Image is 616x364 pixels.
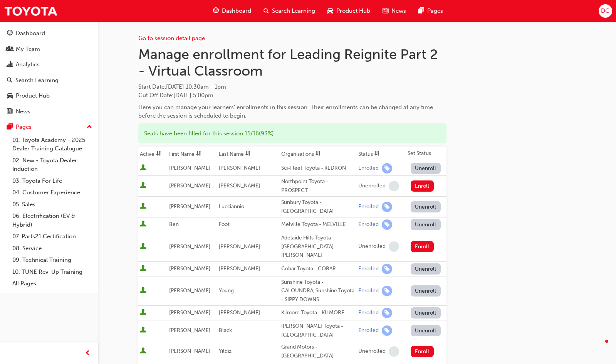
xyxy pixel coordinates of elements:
[166,83,226,90] span: [DATE] 10:30am - 1pm
[138,35,205,42] a: Go to session detail page
[357,147,406,161] th: Toggle SortBy
[3,57,95,72] a: Analytics
[140,287,146,295] span: User is active
[9,187,95,199] a: 04. Customer Experience
[382,219,392,230] span: learningRecordVerb_ENROLL-icon
[7,46,13,53] span: people-icon
[327,6,333,16] span: car-icon
[138,123,446,144] div: Seats have been filled for this session : 15 / 16 ( 93% )
[281,343,355,360] div: Grand Motors - [GEOGRAPHIC_DATA]
[213,6,219,16] span: guage-icon
[168,147,217,161] th: Toggle SortBy
[219,221,230,228] span: Foot
[281,220,355,229] div: Melville Toyota - MELVILLE
[281,234,355,260] div: Adelaide Hills Toyota - [GEOGRAPHIC_DATA][PERSON_NAME]
[7,61,13,68] span: chart-icon
[219,203,244,210] span: Lucciannio
[138,147,168,161] th: Toggle SortBy
[411,307,441,318] button: Unenroll
[169,348,210,354] span: [PERSON_NAME]
[219,165,260,171] span: [PERSON_NAME]
[219,327,232,334] span: Black
[156,151,161,157] span: sorting-icon
[16,123,32,131] div: Pages
[281,322,355,339] div: [PERSON_NAME] Toyota - [GEOGRAPHIC_DATA]
[169,165,210,171] span: [PERSON_NAME]
[140,243,146,251] span: User is active
[16,29,45,38] div: Dashboard
[9,175,95,187] a: 03. Toyota For Life
[3,120,95,134] button: Pages
[169,182,210,189] span: [PERSON_NAME]
[138,92,213,99] span: Cut Off Date : [DATE] 5:00pm
[411,201,441,212] button: Unenroll
[3,25,95,120] button: DashboardMy TeamAnalyticsSearch LearningProduct HubNews
[316,151,321,157] span: sorting-icon
[217,147,280,161] th: Toggle SortBy
[321,3,376,19] a: car-iconProduct Hub
[336,7,370,15] span: Product Hub
[389,346,399,357] span: learningRecordVerb_NONE-icon
[140,327,146,334] span: User is active
[382,286,392,296] span: learningRecordVerb_ENROLL-icon
[196,151,201,157] span: sorting-icon
[358,287,379,295] div: Enrolled
[411,346,434,357] button: Enroll
[358,203,379,211] div: Enrolled
[7,77,12,84] span: search-icon
[590,338,608,356] iframe: Intercom live chat
[169,287,210,294] span: [PERSON_NAME]
[358,165,379,172] div: Enrolled
[418,6,424,16] span: pages-icon
[3,42,95,56] a: My Team
[138,103,446,120] div: Here you can manage your learners' enrollments in this session. Their enrollments can be changed ...
[391,7,406,15] span: News
[272,7,315,15] span: Search Learning
[9,266,95,278] a: 10. TUNE Rev-Up Training
[264,6,269,16] span: search-icon
[16,45,40,54] div: My Team
[169,309,210,316] span: [PERSON_NAME]
[374,151,380,157] span: sorting-icon
[7,93,13,99] span: car-icon
[358,348,386,355] div: Unenrolled
[427,7,443,15] span: Pages
[169,221,179,228] span: Ben
[219,243,260,250] span: [PERSON_NAME]
[9,243,95,254] a: 08. Service
[9,231,95,243] a: 07. Parts21 Certification
[358,327,379,334] div: Enrolled
[3,26,95,40] a: Dashboard
[7,108,13,115] span: news-icon
[382,264,392,274] span: learningRecordVerb_ENROLL-icon
[411,241,434,252] button: Enroll
[382,308,392,318] span: learningRecordVerb_ENROLL-icon
[169,203,210,210] span: [PERSON_NAME]
[169,243,210,250] span: [PERSON_NAME]
[358,309,379,317] div: Enrolled
[281,278,355,304] div: Sunshine Toyota - CALOUNDRA, Sunshine Toyota - SIPPY DOWNS
[411,219,441,230] button: Unenroll
[140,347,146,355] span: User is active
[358,243,386,250] div: Unenrolled
[140,221,146,228] span: User is active
[411,163,441,174] button: Unenroll
[280,147,357,161] th: Toggle SortBy
[169,265,210,272] span: [PERSON_NAME]
[4,2,58,20] a: Trak
[9,278,95,290] a: All Pages
[281,265,355,273] div: Cobar Toyota - COBAR
[85,349,91,358] span: prev-icon
[16,91,50,100] div: Product Hub
[140,182,146,190] span: User is active
[7,124,13,131] span: pages-icon
[140,309,146,317] span: User is active
[382,325,392,336] span: learningRecordVerb_ENROLL-icon
[9,210,95,231] a: 06. Electrification (EV & Hybrid)
[411,180,434,192] button: Enroll
[16,107,30,116] div: News
[219,287,234,294] span: Young
[383,6,388,16] span: news-icon
[281,177,355,195] div: Northpoint Toyota - PROSPECT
